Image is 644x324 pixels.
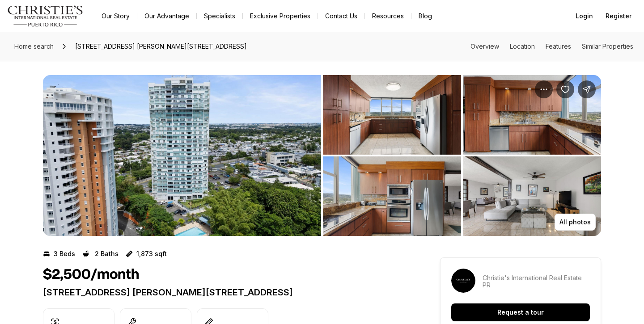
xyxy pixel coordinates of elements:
[43,75,601,236] div: Listing Photos
[559,219,591,226] p: All photos
[95,250,119,257] p: 2 Baths
[546,42,571,50] a: Skip to: Features
[137,10,196,22] a: Our Advantage
[243,10,318,22] a: Exclusive Properties
[483,274,590,289] p: Christie's International Real Estate PR
[197,10,242,22] a: Specialists
[365,10,411,22] a: Resources
[451,303,590,321] button: Request a tour
[570,7,598,25] button: Login
[600,7,637,25] button: Register
[411,10,439,22] a: Blog
[318,10,364,22] button: Contact Us
[7,5,84,27] img: logo
[94,10,137,22] a: Our Story
[606,13,631,20] span: Register
[555,214,596,231] button: All photos
[136,250,167,257] p: 1,873 sqft
[43,75,321,236] button: View image gallery
[578,80,596,98] button: Share Property: 3013 AV. ALEJANDRINO #2403
[470,43,633,50] nav: Page section menu
[43,75,321,236] li: 1 of 8
[54,250,75,257] p: 3 Beds
[510,42,535,50] a: Skip to: Location
[535,80,553,98] button: Property options
[556,80,574,98] button: Save Property: 3013 AV. ALEJANDRINO #2403
[323,75,601,236] li: 2 of 8
[14,42,54,50] span: Home search
[43,287,408,298] p: [STREET_ADDRESS] [PERSON_NAME][STREET_ADDRESS]
[323,75,461,155] button: View image gallery
[323,156,461,236] button: View image gallery
[43,266,139,283] h1: $2,500/month
[576,13,593,20] span: Login
[463,156,601,236] button: View image gallery
[11,39,57,54] a: Home search
[463,75,601,155] button: View image gallery
[470,42,499,50] a: Skip to: Overview
[582,42,633,50] a: Skip to: Similar Properties
[72,39,250,54] span: [STREET_ADDRESS] [PERSON_NAME][STREET_ADDRESS]
[497,309,544,316] p: Request a tour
